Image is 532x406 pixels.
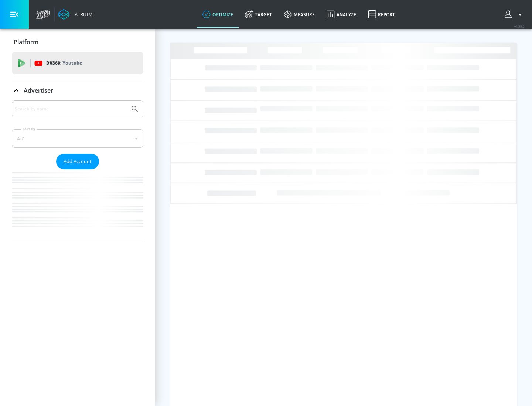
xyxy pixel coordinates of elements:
button: Add Account [56,154,99,169]
a: optimize [197,1,239,28]
div: DV360: Youtube [12,52,143,74]
span: Add Account [64,157,92,166]
p: Platform [14,38,38,46]
nav: list of Advertiser [12,169,143,241]
div: Advertiser [12,100,143,241]
a: Atrium [58,9,93,20]
p: DV360: [46,59,82,67]
div: A-Z [12,129,143,148]
a: Analyze [321,1,362,28]
input: Search by name [15,104,127,114]
div: Advertiser [12,80,143,101]
a: Report [362,1,401,28]
div: Platform [12,32,143,52]
span: v 4.28.0 [514,24,525,28]
a: Target [239,1,278,28]
p: Youtube [62,59,82,67]
p: Advertiser [24,86,53,94]
div: Atrium [72,11,93,18]
label: Sort By [21,127,37,131]
a: measure [278,1,321,28]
